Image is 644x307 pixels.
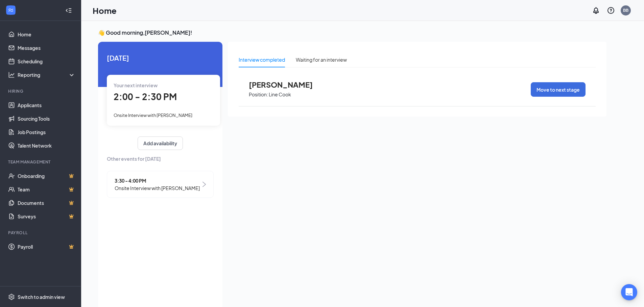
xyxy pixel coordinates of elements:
p: Position: [249,91,268,98]
div: Waiting for an interview [296,56,347,63]
a: Job Postings [18,125,75,139]
svg: WorkstreamLogo [7,7,14,13]
svg: Analysis [8,71,15,78]
div: Switch to admin view [18,294,65,300]
span: Onsite Interview with [PERSON_NAME] [114,113,192,118]
span: Your next interview [114,82,158,88]
div: Reporting [18,71,76,78]
span: Onsite Interview with [PERSON_NAME] [115,184,200,192]
a: Applicants [18,98,75,112]
span: [DATE] [107,53,214,63]
a: Sourcing Tools [18,112,75,125]
svg: Notifications [592,6,600,14]
div: BB [623,7,628,13]
p: Line Cook [269,91,291,98]
a: DocumentsCrown [18,196,75,210]
h3: 👋 Good morning, [PERSON_NAME] ! [98,29,606,36]
a: Scheduling [18,55,75,68]
span: [PERSON_NAME] [249,80,323,89]
a: OnboardingCrown [18,169,75,183]
a: PayrollCrown [18,240,75,253]
span: 2:00 - 2:30 PM [114,91,177,102]
a: Home [18,28,75,41]
a: TeamCrown [18,183,75,196]
div: Team Management [8,159,74,165]
button: Move to next stage [531,82,586,97]
a: SurveysCrown [18,210,75,223]
div: Interview completed [239,56,285,63]
div: Hiring [8,88,74,94]
span: Other events for [DATE] [107,155,214,162]
div: Payroll [8,230,74,236]
svg: Collapse [65,7,72,14]
a: Messages [18,41,75,55]
a: Talent Network [18,139,75,152]
span: 3:30 - 4:00 PM [115,177,200,184]
h1: Home [93,5,117,16]
svg: Settings [8,294,15,300]
div: Open Intercom Messenger [621,284,637,300]
button: Add availability [138,136,183,150]
svg: QuestionInfo [607,6,615,14]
